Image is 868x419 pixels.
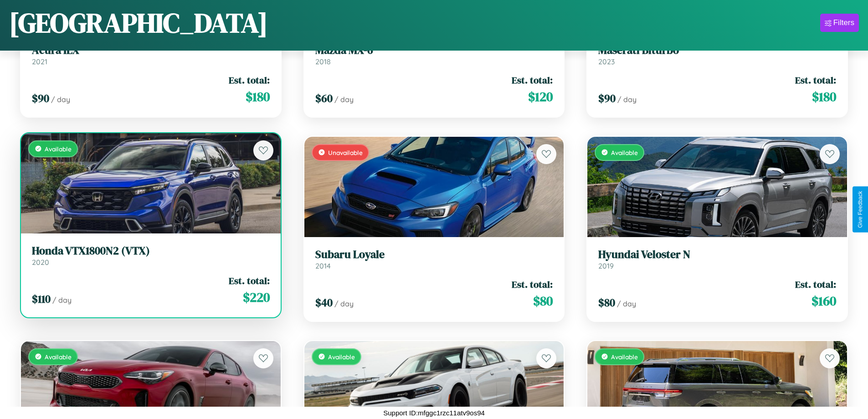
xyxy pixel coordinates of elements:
[315,44,553,57] h3: Mazda MX-6
[32,44,270,66] a: Acura ILX2021
[328,353,355,361] span: Available
[315,44,553,66] a: Mazda MX-62018
[598,44,836,57] h3: Maserati Biturbo
[32,91,49,106] span: $ 90
[315,295,333,310] span: $ 40
[32,57,47,66] span: 2021
[383,407,485,419] p: Support ID: mfggc1rzc11atv9os94
[512,73,553,87] span: Est. total:
[598,248,836,261] h3: Hyundai Veloster N
[795,73,836,87] span: Est. total:
[315,91,333,106] span: $ 60
[611,353,638,361] span: Available
[315,248,553,270] a: Subaru Loyale2014
[512,278,553,291] span: Est. total:
[820,14,859,32] button: Filters
[315,261,331,270] span: 2014
[315,57,331,66] span: 2018
[833,18,854,27] div: Filters
[857,191,863,228] div: Give Feedback
[598,91,616,106] span: $ 90
[32,258,49,267] span: 2020
[32,44,270,57] h3: Acura ILX
[334,95,354,104] span: / day
[795,278,836,291] span: Est. total:
[45,145,72,153] span: Available
[598,248,836,270] a: Hyundai Veloster N2019
[528,88,553,106] span: $ 120
[617,299,636,308] span: / day
[229,73,270,87] span: Est. total:
[32,291,51,306] span: $ 110
[598,57,615,66] span: 2023
[328,149,363,156] span: Unavailable
[9,4,268,41] h1: [GEOGRAPHIC_DATA]
[32,244,270,258] h3: Honda VTX1800N2 (VTX)
[45,353,72,361] span: Available
[334,299,354,308] span: / day
[598,261,614,270] span: 2019
[812,88,836,106] span: $ 180
[51,95,70,104] span: / day
[246,88,270,106] span: $ 180
[598,44,836,66] a: Maserati Biturbo2023
[533,292,553,310] span: $ 80
[617,95,637,104] span: / day
[32,244,270,267] a: Honda VTX1800N2 (VTX)2020
[243,288,270,306] span: $ 220
[611,149,638,156] span: Available
[812,292,836,310] span: $ 160
[598,295,615,310] span: $ 80
[315,248,553,261] h3: Subaru Loyale
[52,295,72,305] span: / day
[229,274,270,287] span: Est. total:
